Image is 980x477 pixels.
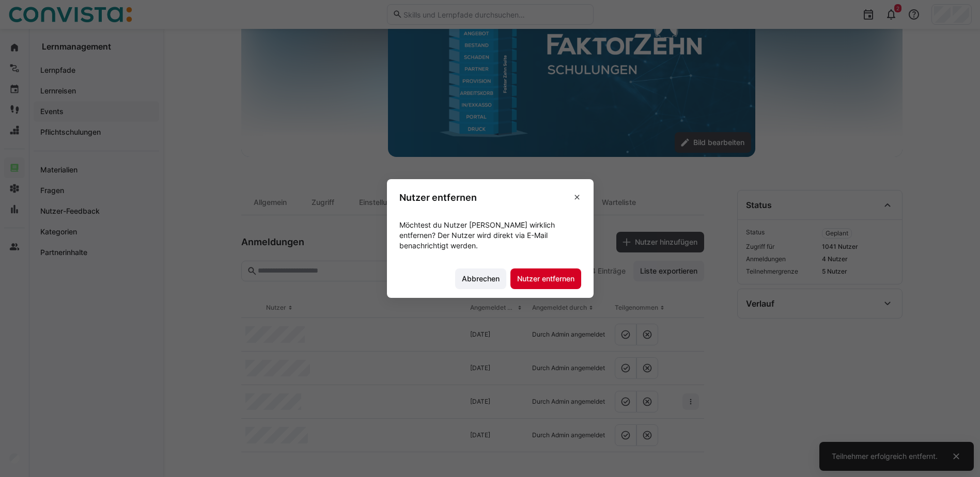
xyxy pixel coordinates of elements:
h3: Nutzer entfernen [399,192,477,203]
button: Nutzer entfernen [510,268,581,289]
span: Abbrechen [460,274,501,284]
p: Möchtest du Nutzer [PERSON_NAME] wirklich entfernen? Der Nutzer wird direkt via E-Mail benachrich... [399,220,581,251]
span: Nutzer entfernen [516,274,576,284]
button: Abbrechen [455,268,506,289]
